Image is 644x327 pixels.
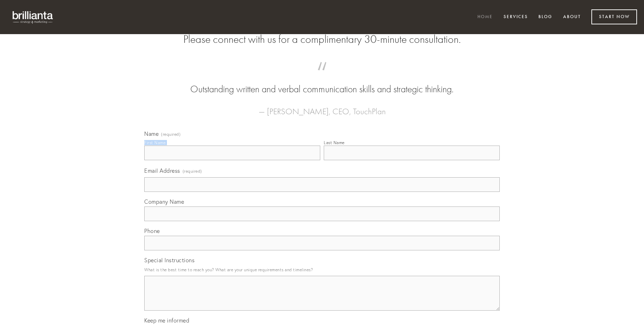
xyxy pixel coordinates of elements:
[144,257,194,264] span: Special Instructions
[324,140,345,145] div: Last Name
[534,11,557,23] a: Blog
[473,11,497,23] a: Home
[144,317,189,324] span: Keep me informed
[155,96,489,118] figcaption: — [PERSON_NAME], CEO, TouchPlan
[144,140,166,145] div: First Name
[7,7,59,27] img: brillianta - research, strategy, marketing
[144,33,500,46] h2: Please connect with us for a complimentary 30-minute consultation.
[144,227,160,234] span: Phone
[591,9,637,24] a: Start Now
[155,69,489,83] span: “
[144,265,500,274] p: What is the best time to reach you? What are your unique requirements and timelines?
[155,69,489,96] blockquote: Outstanding written and verbal communication skills and strategic thinking.
[559,11,585,23] a: About
[144,167,180,174] span: Email Address
[144,198,184,205] span: Company Name
[144,130,159,137] span: Name
[161,132,181,137] span: (required)
[499,11,532,23] a: Services
[183,166,202,176] span: (required)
